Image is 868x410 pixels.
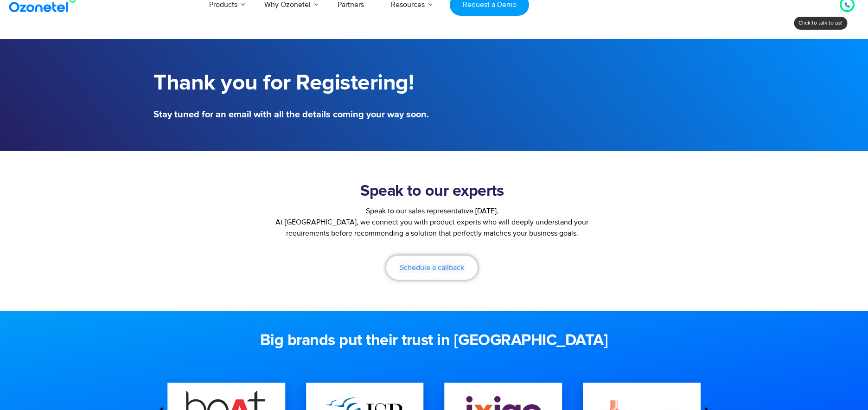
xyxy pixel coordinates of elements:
h1: Thank you for Registering! [153,70,429,96]
a: Schedule a callback [386,256,478,280]
h2: Speak to our experts [268,182,597,201]
span: Schedule a callback [400,264,464,271]
p: At [GEOGRAPHIC_DATA], we connect you with product experts who will deeply understand your require... [268,217,597,239]
h5: Stay tuned for an email with all the details coming your way soon. [153,110,429,119]
div: Speak to our sales representative [DATE]. [268,205,597,217]
h2: Big brands put their trust in [GEOGRAPHIC_DATA] [153,332,715,350]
